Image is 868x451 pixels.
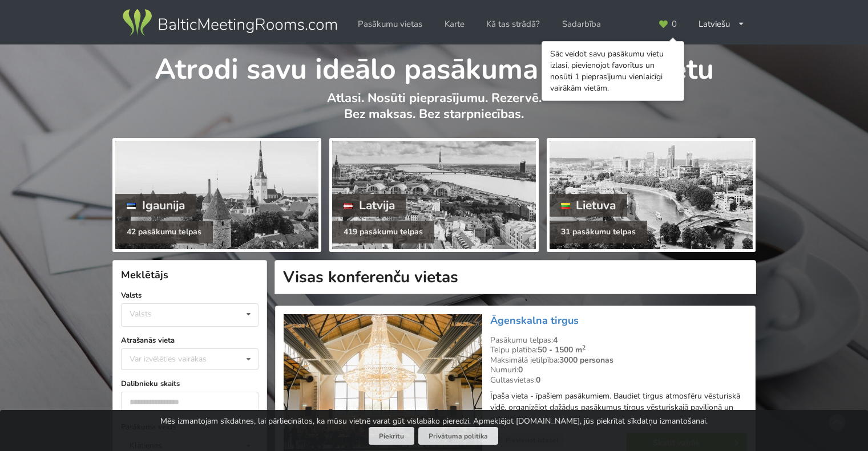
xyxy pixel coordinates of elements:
label: Atrašanās vieta [121,335,259,346]
strong: 4 [553,335,558,346]
a: Pasākumu vietas [350,13,430,35]
p: Atlasi. Nosūti pieprasījumu. Rezervē. Bez maksas. Bez starpniecības. [112,90,756,134]
div: Latviešu [691,13,753,35]
div: 42 pasākumu telpas [115,221,213,243]
a: Kā tas strādā? [478,13,548,35]
span: 0 [672,20,677,29]
img: Baltic Meeting Rooms [120,7,339,39]
a: Igaunija 42 pasākumu telpas [112,138,321,252]
strong: 50 - 1500 m [538,344,586,355]
a: Karte [437,13,473,35]
strong: 0 [518,364,523,375]
div: 419 pasākumu telpas [332,221,434,243]
strong: 3000 personas [559,355,613,365]
div: Sāc veidot savu pasākumu vietu izlasi, pievienojot favorītus un nosūti 1 pieprasījumu vienlaicīgi... [550,48,676,94]
div: Latvija [332,194,406,217]
a: Lietuva 31 pasākumu telpas [547,138,756,252]
div: 31 pasākumu telpas [550,221,647,243]
div: Numuri: [490,365,747,375]
span: Meklētājs [121,268,168,282]
div: Pasākumu telpas: [490,335,747,346]
div: Lietuva [550,194,628,217]
h1: Atrodi savu ideālo pasākuma norises vietu [112,44,756,88]
div: Igaunija [115,194,196,217]
a: Āgenskalna tirgus [490,314,579,327]
div: Maksimālā ietilpība: [490,355,747,365]
strong: 0 [536,375,540,385]
label: Valsts [121,290,259,301]
a: Privātuma politika [418,428,498,445]
div: Var izvēlēties vairākas [127,352,232,365]
a: Sadarbība [554,13,609,35]
button: Piekrītu [369,428,414,445]
p: Īpaša vieta - īpašiem pasākumiem. Baudiet tirgus atmosfēru vēsturiskā vidē, organizējot dažādus p... [490,391,747,425]
label: Dalībnieku skaits [121,378,259,389]
sup: 2 [582,343,586,352]
div: Valsts [130,309,152,319]
div: Telpu platība: [490,345,747,355]
div: Gultasvietas: [490,375,747,385]
h1: Visas konferenču vietas [274,260,756,294]
a: Latvija 419 pasākumu telpas [329,138,538,252]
